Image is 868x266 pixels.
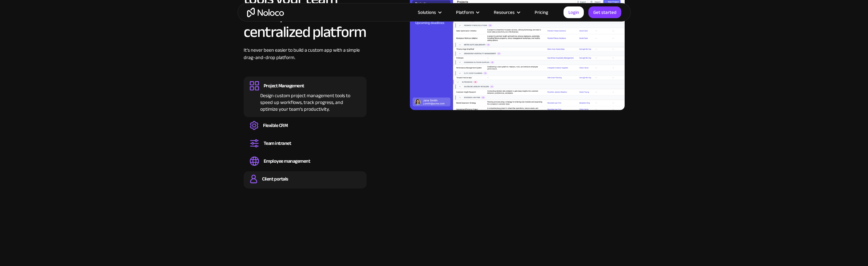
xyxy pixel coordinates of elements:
a: Get started [588,6,621,18]
a: home [247,8,284,17]
div: It’s never been easier to build a custom app with a simple drag-and-drop platform. [244,46,367,70]
a: Login [564,6,584,18]
div: Resources [486,8,527,16]
div: Team intranet [264,140,291,147]
div: Resources [494,8,515,16]
a: Pricing [527,8,556,16]
div: Solutions [418,8,436,16]
div: Project Management [264,82,304,89]
div: Platform [448,8,486,16]
div: Client portals [262,176,288,182]
div: Design custom project management tools to speed up workflows, track progress, and optimize your t... [250,90,360,113]
div: Create a custom CRM that you can adapt to your business’s needs, centralize your workflows, and m... [250,130,360,132]
div: Solutions [410,8,448,16]
div: Easily manage employee information, track performance, and handle HR tasks from a single platform. [250,166,360,168]
div: Platform [456,8,474,16]
div: Employee management [264,158,310,165]
div: Set up a central space for your team to collaborate, share information, and stay up to date on co... [250,148,360,150]
div: Flexible CRM [263,122,288,129]
div: Build a secure, fully-branded, and personalized client portal that lets your customers self-serve. [250,184,360,185]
